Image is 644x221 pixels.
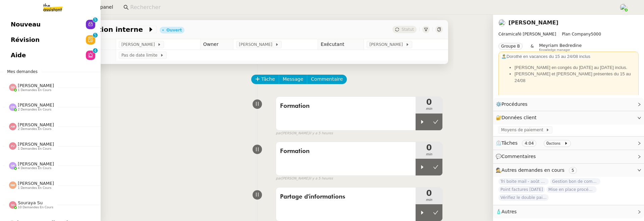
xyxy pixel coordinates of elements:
[591,32,601,36] span: 5000
[493,150,644,163] div: 💬Commentaires
[493,137,644,150] div: ⏲️Tâches 4:04 0actions
[539,48,570,52] span: Knowledge manager
[18,142,54,147] span: [PERSON_NAME]
[501,54,590,59] span: 🏝️Dorothé en vacances du 15 au 24/08 inclus
[18,161,54,166] span: [PERSON_NAME]
[496,154,539,159] span: 💬
[493,111,644,124] div: 🔐Données client
[620,4,627,11] img: users%2FoFdbodQ3TgNoWt9kP3GXAs5oaCq1%2Favatar%2Fprofile-pic.png
[416,197,442,203] span: min
[307,75,347,84] button: Commentaire
[369,41,405,48] span: [PERSON_NAME]
[93,17,98,22] nz-badge-sup: 5
[501,95,636,121] div: Adresse share : -
[496,114,539,122] span: 🔐
[549,142,560,145] small: actions
[18,102,54,107] span: [PERSON_NAME]
[18,108,51,112] span: 2 demandes en cours
[18,88,51,92] span: 1 demandes en cours
[93,48,98,53] nz-badge-sup: 4
[416,98,442,106] span: 0
[546,186,597,193] span: Mise en place procédure - relevés bancaires mensuels
[18,206,53,209] span: 10 demandes en cours
[498,178,549,185] span: Tri boite mail - août 2025
[498,32,556,36] span: Céramicafé [PERSON_NAME]
[546,141,549,146] span: 0
[11,19,41,29] span: Nouveau
[3,68,42,75] span: Mes demandes
[18,127,51,131] span: 2 demandes en cours
[130,3,612,12] input: Rechercher
[515,64,636,71] li: [PERSON_NAME] en congés du [DATE] au [DATE] inclus.
[9,142,16,150] img: svg
[276,131,333,136] small: [PERSON_NAME]
[9,103,16,111] img: svg
[539,43,582,52] app-user-label: Knowledge manager
[276,176,333,181] small: [PERSON_NAME]
[18,186,51,190] span: 1 demandes en cours
[550,178,600,185] span: Gestion bon de commande - [DATE]
[94,17,97,23] p: 5
[239,41,275,48] span: [PERSON_NAME]
[496,140,574,146] span: ⏲️
[94,48,97,54] p: 4
[200,39,233,50] td: Owner
[496,100,531,108] span: ⚙️
[93,33,98,38] nz-badge-sup: 5
[276,176,281,181] span: par
[515,71,636,84] li: [PERSON_NAME] et [PERSON_NAME] présentes du 15 au 24/08
[11,35,40,45] span: Révision
[496,209,517,214] span: 🧴
[276,131,281,136] span: par
[9,84,16,91] img: svg
[9,123,16,130] img: svg
[9,162,16,169] img: svg
[261,75,275,83] span: Tâche
[416,189,442,197] span: 0
[508,19,558,26] a: [PERSON_NAME]
[279,75,307,84] button: Message
[501,115,537,120] span: Données client
[18,122,54,127] span: [PERSON_NAME]
[18,83,54,88] span: [PERSON_NAME]
[18,166,51,170] span: 4 demandes en cours
[501,127,546,133] span: Moyens de paiement
[416,152,442,157] span: min
[493,98,644,111] div: ⚙️Procédures
[280,192,412,202] span: Partage d'informations
[493,164,644,177] div: 🕵️Autres demandes en cours 5
[309,176,333,181] span: il y a 5 heures
[9,181,16,189] img: svg
[498,186,545,193] span: Point factures [DATE]
[496,167,580,173] span: 🕵️
[562,32,591,36] span: Plan Company
[501,167,565,173] span: Autres demandes en cours
[121,52,160,59] span: Pas de date limite
[9,201,16,209] img: svg
[416,106,442,112] span: min
[11,50,26,60] span: Aide
[74,26,148,33] span: Formation interne
[501,209,517,214] span: Autres
[569,167,577,174] nz-tag: 5
[501,101,528,107] span: Procédures
[401,27,414,32] span: Statut
[416,144,442,152] span: 0
[280,101,412,111] span: Formation
[498,19,506,26] img: users%2F9mvJqJUvllffspLsQzytnd0Nt4c2%2Favatar%2F82da88e3-d90d-4e39-b37d-dcb7941179ae
[251,75,279,84] button: Tâche
[18,181,54,186] span: [PERSON_NAME]
[280,146,412,156] span: Formation
[318,39,364,50] td: Exécutant
[501,140,518,146] span: Tâches
[166,28,182,32] div: Ouvert
[501,154,536,159] span: Commentaires
[94,33,97,39] p: 5
[498,194,549,201] span: Vérifiez le double paiement de la facture
[121,41,157,48] span: [PERSON_NAME]
[18,147,51,151] span: 1 demandes en cours
[311,75,343,83] span: Commentaire
[18,200,43,205] span: Souraya Su
[493,205,644,218] div: 🧴Autres
[522,140,536,147] nz-tag: 4:04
